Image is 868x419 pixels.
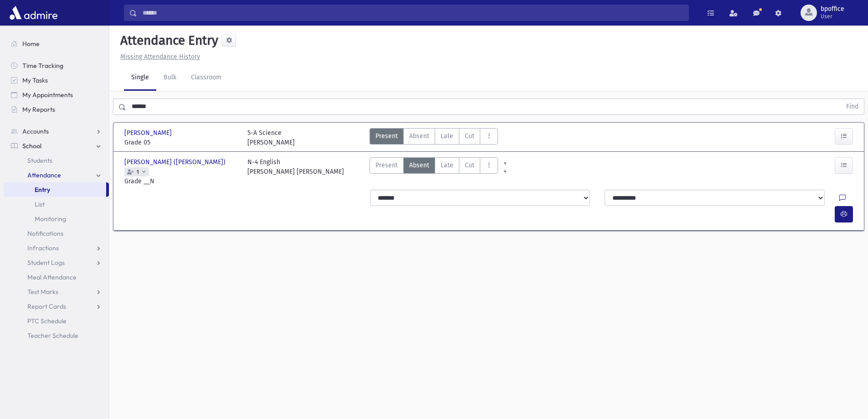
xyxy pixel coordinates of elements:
a: Monitoring [4,212,109,226]
span: Present [375,131,398,141]
a: Attendance [4,168,109,182]
span: [PERSON_NAME] [124,128,174,138]
a: School [4,139,109,153]
a: Single [124,65,156,91]
span: My Appointments [22,91,73,99]
a: Meal Attendance [4,270,109,285]
span: My Reports [22,105,55,114]
a: PTC Schedule [4,314,109,328]
span: My Tasks [22,76,48,84]
span: Late [441,131,453,141]
span: Present [375,160,398,170]
span: Meal Attendance [27,273,77,281]
a: Student Logs [4,255,109,270]
span: Monitoring [35,215,66,223]
span: Students [27,156,52,165]
a: Accounts [4,124,109,139]
button: Find [841,99,864,114]
span: Accounts [22,127,49,135]
div: N-4 English [PERSON_NAME] [PERSON_NAME] [247,157,344,186]
span: Grade __N [124,176,238,186]
img: AdmirePro [7,4,60,22]
span: Cut [465,131,474,141]
a: List [4,197,109,212]
span: Cut [465,160,474,170]
a: Classroom [184,65,229,91]
span: User [821,13,844,20]
span: Grade 05 [124,138,238,147]
u: Missing Attendance History [120,53,200,61]
span: Home [22,40,40,48]
a: Test Marks [4,285,109,299]
span: Time Tracking [22,62,63,70]
a: Bulk [156,65,184,91]
span: Attendance [27,171,61,179]
span: Notifications [27,229,63,238]
a: Time Tracking [4,58,109,73]
span: School [22,142,41,150]
span: PTC Schedule [27,317,67,325]
a: Teacher Schedule [4,328,109,343]
span: Late [441,160,453,170]
a: Home [4,36,109,51]
span: Absent [409,131,429,141]
span: Entry [35,186,50,194]
span: 1 [135,169,141,175]
div: AttTypes [370,128,498,147]
a: Students [4,153,109,168]
div: AttTypes [370,157,498,186]
h5: Attendance Entry [117,33,218,48]
span: bpoffice [821,5,844,13]
span: Teacher Schedule [27,331,78,340]
a: Infractions [4,241,109,255]
span: Absent [409,160,429,170]
a: Notifications [4,226,109,241]
a: My Appointments [4,88,109,102]
a: My Reports [4,102,109,117]
div: 5-A Science [PERSON_NAME] [247,128,295,147]
span: Report Cards [27,302,66,310]
span: Student Logs [27,259,65,267]
span: Test Marks [27,288,58,296]
a: My Tasks [4,73,109,88]
span: [PERSON_NAME] ([PERSON_NAME]) [124,157,227,167]
a: Missing Attendance History [117,53,200,61]
input: Search [137,5,688,21]
span: Infractions [27,244,59,252]
span: List [35,200,45,208]
a: Entry [4,182,106,197]
a: Report Cards [4,299,109,314]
